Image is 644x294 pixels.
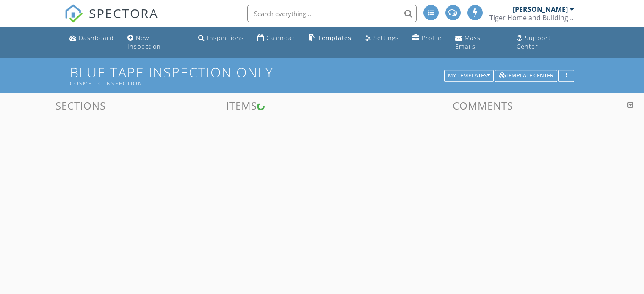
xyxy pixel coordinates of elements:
[89,4,158,22] span: SPECTORA
[161,100,322,111] h3: Items
[362,30,402,46] a: Settings
[305,30,355,46] a: Templates
[327,100,639,111] h3: Comments
[124,30,188,55] a: New Inspection
[254,30,299,46] a: Calendar
[513,30,578,55] a: Support Center
[422,34,442,42] div: Profile
[495,71,557,79] a: Template Center
[318,34,351,42] div: Templates
[517,34,551,50] div: Support Center
[513,5,568,14] div: [PERSON_NAME]
[195,30,247,46] a: Inspections
[70,65,574,86] h1: Blue Tape Inspection Only
[207,34,244,42] div: Inspections
[409,30,445,46] a: Company Profile
[373,34,399,42] div: Settings
[127,34,161,50] div: New Inspection
[247,5,417,22] input: Search everything...
[448,73,490,79] div: My Templates
[64,4,83,23] img: The Best Home Inspection Software - Spectora
[66,30,117,46] a: Dashboard
[499,73,553,79] div: Template Center
[489,14,574,22] div: Tiger Home and Building Inspections
[64,11,158,29] a: SPECTORA
[444,70,494,82] button: My Templates
[70,80,447,87] div: Cosmetic Inspection
[79,34,114,42] div: Dashboard
[452,30,506,55] a: Mass Emails
[455,34,481,50] div: Mass Emails
[495,70,557,82] button: Template Center
[266,34,295,42] div: Calendar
